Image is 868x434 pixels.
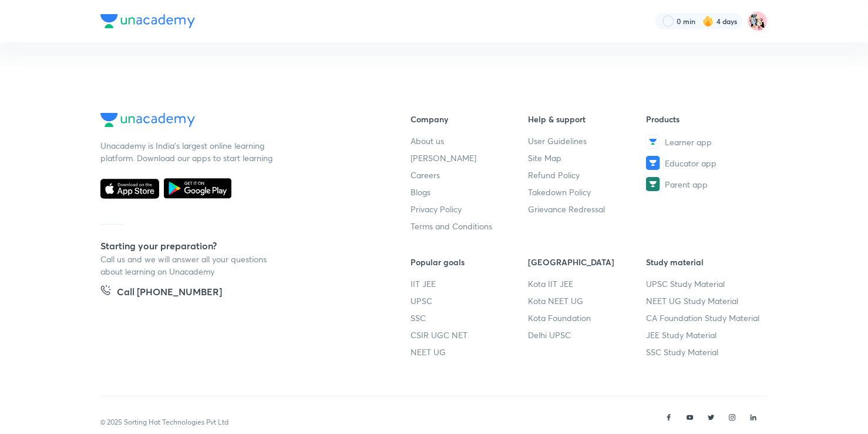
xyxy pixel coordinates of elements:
a: UPSC Study Material [646,278,764,290]
a: SSC [411,312,529,324]
h6: [GEOGRAPHIC_DATA] [529,256,647,268]
a: CA Foundation Study Material [646,312,764,324]
img: Parent app [646,177,660,191]
span: Parent app [665,178,708,191]
p: Unacademy is India’s largest online learning platform. Download our apps to start learning [100,139,277,164]
p: © 2025 Sorting Hat Technologies Pvt Ltd [100,417,228,428]
p: Call us and we will answer all your questions about learning on Unacademy [100,253,277,278]
img: Learner app [646,135,660,149]
a: Company Logo [100,113,373,130]
a: NEET UG [411,346,529,358]
h6: Company [411,113,529,125]
a: Privacy Policy [411,203,529,215]
a: Kota Foundation [529,312,647,324]
a: Site Map [529,152,647,164]
a: Delhi UPSC [529,329,647,341]
a: JEE Study Material [646,329,764,341]
a: Takedown Policy [529,186,647,198]
a: Kota NEET UG [529,295,647,307]
h6: Products [646,113,764,125]
span: Careers [411,169,440,181]
img: TANVI CHATURVEDI [748,11,768,31]
a: About us [411,135,529,147]
a: Terms and Conditions [411,220,529,232]
a: [PERSON_NAME] [411,152,529,164]
span: Learner app [665,136,712,148]
a: CSIR UGC NET [411,329,529,341]
img: Company Logo [100,14,195,28]
a: SSC Study Material [646,346,764,358]
h6: Help & support [529,113,647,125]
a: Refund Policy [529,169,647,181]
a: Call [PHONE_NUMBER] [100,285,222,301]
h5: Call [PHONE_NUMBER] [117,285,222,301]
a: Careers [411,169,529,181]
span: Educator app [665,157,716,169]
h5: Starting your preparation? [100,239,373,253]
a: IIT JEE [411,278,529,290]
a: NEET UG Study Material [646,295,764,307]
h6: Study material [646,256,764,268]
img: Educator app [646,156,660,170]
a: Grievance Redressal [529,203,647,215]
img: streak [702,15,714,27]
a: Learner app [646,135,764,149]
a: User Guidelines [529,135,647,147]
h6: Popular goals [411,256,529,268]
a: Kota IIT JEE [529,278,647,290]
a: UPSC [411,295,529,307]
a: Educator app [646,156,764,170]
a: Parent app [646,177,764,191]
a: Blogs [411,186,529,198]
img: Company Logo [100,113,195,127]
